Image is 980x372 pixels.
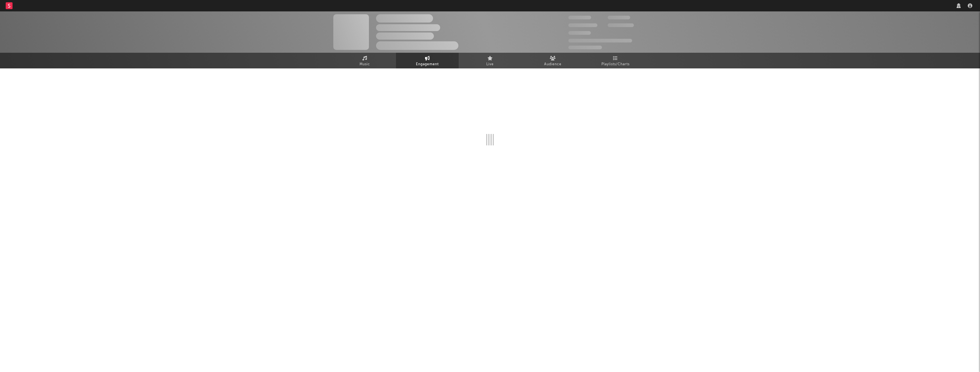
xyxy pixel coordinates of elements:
[459,53,521,68] a: Live
[396,53,459,68] a: Engagement
[608,16,630,19] span: 100,000
[584,53,647,68] a: Playlists/Charts
[416,61,439,68] span: Engagement
[521,53,584,68] a: Audience
[601,61,630,68] span: Playlists/Charts
[333,53,396,68] a: Music
[608,23,634,27] span: 1,000,000
[360,61,370,68] span: Music
[568,23,597,27] span: 50,000,000
[544,61,562,68] span: Audience
[568,31,591,35] span: 100,000
[486,61,494,68] span: Live
[568,16,591,19] span: 300,000
[568,46,602,49] span: Jump Score: 85.0
[568,39,632,42] span: 50,000,000 Monthly Listeners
